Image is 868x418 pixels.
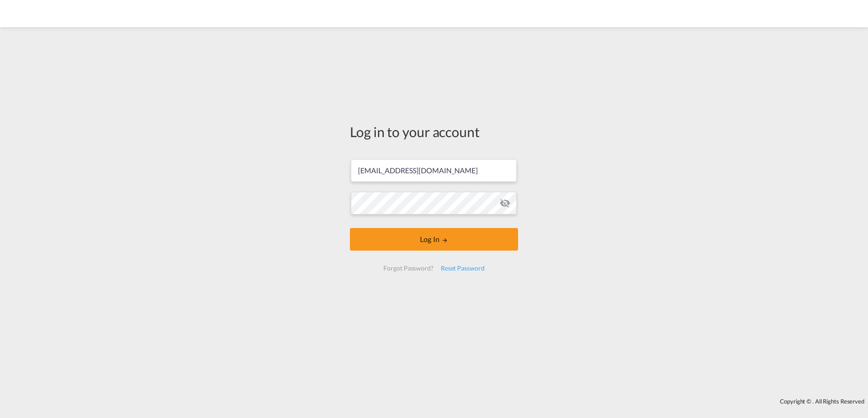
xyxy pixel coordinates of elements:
[380,260,437,276] div: Forgot Password?
[351,159,517,182] input: Enter email/phone number
[350,228,518,251] button: LOGIN
[350,122,518,141] div: Log in to your account
[500,198,510,209] md-icon: icon-eye-off
[437,260,488,276] div: Reset Password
